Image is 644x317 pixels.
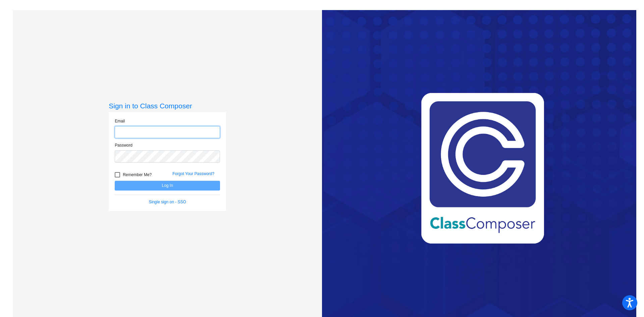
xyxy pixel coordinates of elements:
a: Single sign on - SSO [149,200,186,204]
label: Password [115,142,132,148]
button: Log In [115,181,220,191]
a: Forgot Your Password? [172,171,214,176]
label: Email [115,118,125,124]
span: Remember Me? [123,171,152,179]
h3: Sign in to Class Composer [109,102,226,110]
